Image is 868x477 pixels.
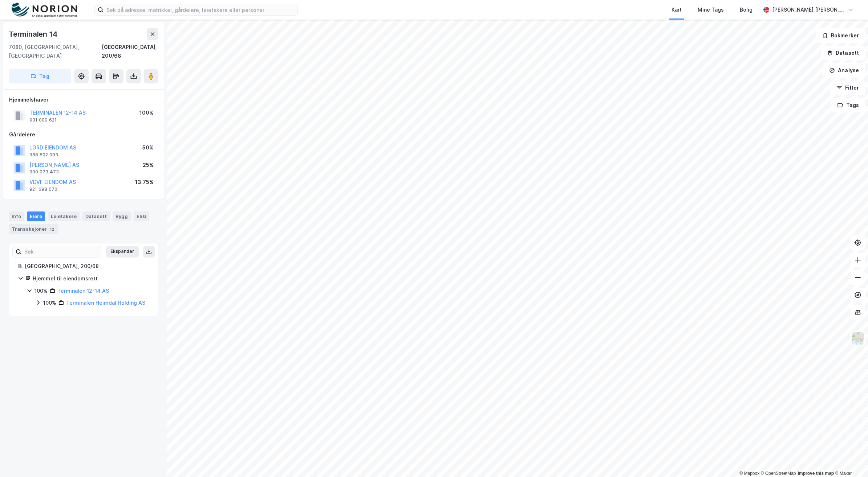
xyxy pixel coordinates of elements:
[25,262,149,271] div: [GEOGRAPHIC_DATA], 200/68
[35,287,48,295] div: 100%
[9,211,24,221] div: Info
[772,5,845,14] div: [PERSON_NAME] [PERSON_NAME]
[106,246,139,258] button: Ekspander
[33,274,149,283] div: Hjemmel til eiendomsrett
[57,288,109,294] a: Terminalen 12-14 AS
[851,332,865,345] img: Z
[831,98,865,112] button: Tags
[9,69,71,83] button: Tag
[12,3,77,17] img: norion-logo.80e7a08dc31c2e691866.png
[134,211,149,221] div: ESG
[832,442,868,477] iframe: Chat Widget
[9,130,158,139] div: Gårdeiere
[66,300,145,306] a: Terminalen Heimdal Holding AS
[29,186,57,192] div: 921 698 070
[761,471,796,476] a: OpenStreetMap
[9,28,58,40] div: Terminalen 14
[135,178,154,186] div: 13.75%
[143,161,154,169] div: 25%
[48,226,56,233] div: 12
[29,152,58,158] div: 988 802 093
[27,211,45,221] div: Eiere
[830,81,865,95] button: Filter
[798,471,834,476] a: Improve this map
[29,117,57,123] div: 931 009 621
[698,5,724,14] div: Mine Tags
[739,471,759,476] a: Mapbox
[816,28,865,43] button: Bokmerker
[142,143,154,152] div: 50%
[82,211,110,221] div: Datasett
[113,211,131,221] div: Bygg
[821,46,865,60] button: Datasett
[9,224,58,234] div: Transaksjoner
[672,5,682,14] div: Kart
[832,442,868,477] div: Kontrollprogram for chat
[823,63,865,78] button: Analyse
[48,211,80,221] div: Leietakere
[740,5,753,14] div: Bolig
[9,43,102,60] div: 7080, [GEOGRAPHIC_DATA], [GEOGRAPHIC_DATA]
[139,108,154,117] div: 100%
[43,299,56,307] div: 100%
[9,95,158,104] div: Hjemmelshaver
[29,169,59,175] div: 990 073 473
[104,4,297,15] input: Søk på adresse, matrikkel, gårdeiere, leietakere eller personer
[21,246,101,257] input: Søk
[102,43,158,60] div: [GEOGRAPHIC_DATA], 200/68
